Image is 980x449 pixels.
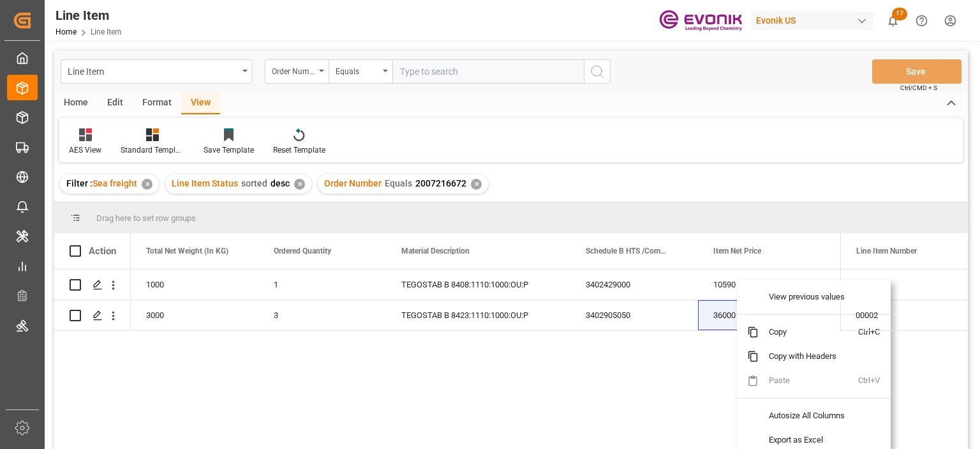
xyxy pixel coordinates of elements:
[181,93,220,114] div: View
[258,300,386,330] div: 3
[840,300,968,331] div: Press SPACE to select this row.
[892,8,907,20] span: 17
[698,270,826,300] div: 10590
[907,6,936,35] button: Help Center
[840,270,968,300] div: Press SPACE to select this row.
[271,178,290,188] span: desc
[146,247,228,255] span: Total Net Weight (In KG)
[471,179,482,190] div: ✕
[751,11,873,30] div: Evonik US
[66,178,93,188] span: Filter :
[329,59,392,84] button: open menu
[713,247,761,255] span: Item Net Price
[273,144,325,156] div: Reset Template
[96,213,196,223] span: Drag here to set row groups
[879,6,907,35] button: show 17 new notifications
[54,300,131,331] div: Press SPACE to select this row.
[294,179,305,190] div: ✕
[56,6,122,25] div: Line Item
[759,285,858,309] span: View previous values
[68,63,238,79] div: Line Item
[900,83,937,93] span: Ctrl/CMD + S
[386,300,570,330] div: TEGOSTAB B 8423:1110:1000:OU:P
[840,300,968,330] div: 00002
[570,300,698,330] div: 3402905050
[241,178,267,188] span: sorted
[584,59,611,84] button: search button
[172,178,238,188] span: Line Item Status
[759,404,858,428] span: Autosize All Columns
[858,320,886,344] span: Ctrl+C
[131,270,258,300] div: 1000
[69,144,101,156] div: AES View
[265,59,329,84] button: open menu
[386,270,570,300] div: TEGOSTAB B 8408:1110:1000:OU:P
[856,247,917,255] span: Line Item Number
[872,59,961,84] button: Save
[324,178,382,188] span: Order Number
[204,144,254,156] div: Save Template
[54,270,131,300] div: Press SPACE to select this row.
[586,247,671,255] span: Schedule B HTS /Commodity Code (HS Code)
[751,8,879,33] button: Evonik US
[61,59,252,84] button: open menu
[89,245,116,257] div: Action
[385,178,412,188] span: Equals
[826,270,953,300] div: USD
[142,179,152,190] div: ✕
[759,320,858,344] span: Copy
[698,300,826,330] div: 36000
[759,344,858,369] span: Copy with Headers
[415,178,466,188] span: 2007216672
[121,144,184,156] div: Standard Templates
[392,59,584,84] input: Type to search
[93,178,137,188] span: Sea freight
[56,27,77,36] a: Home
[258,270,386,300] div: 1
[659,10,742,32] img: Evonik-brand-mark-Deep-Purple-RGB.jpeg_1700498283.jpeg
[840,270,968,300] div: 00001
[133,93,181,114] div: Format
[858,369,886,393] span: Ctrl+V
[336,63,379,77] div: Equals
[98,93,133,114] div: Edit
[759,369,858,393] span: Paste
[54,93,98,114] div: Home
[131,300,258,330] div: 3000
[570,270,698,300] div: 3402429000
[401,247,470,255] span: Material Description
[274,247,331,255] span: Ordered Quantity
[272,63,315,77] div: Order Number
